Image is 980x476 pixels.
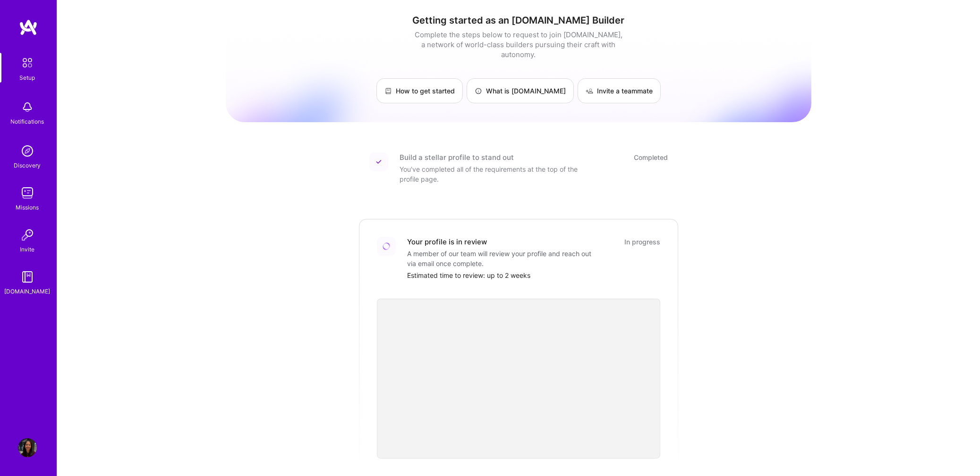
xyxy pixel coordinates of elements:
[412,30,625,59] div: Complete the steps below to request to join [DOMAIN_NAME], a network of world-class builders purs...
[18,438,37,457] img: User Avatar
[475,87,482,95] img: What is A.Team
[20,244,35,254] div: Invite
[20,73,35,83] div: Setup
[18,98,37,117] img: bell
[586,87,593,95] img: Invite a teammate
[377,299,660,459] iframe: video
[376,78,463,103] a: How to get started
[226,15,811,26] h1: Getting started as an [DOMAIN_NAME] Builder
[400,164,588,184] div: You've completed all of the requirements at the top of the profile page.
[17,53,37,73] img: setup
[5,286,51,296] div: [DOMAIN_NAME]
[407,270,660,280] div: Estimated time to review: up to 2 weeks
[19,19,38,36] img: logo
[376,159,382,165] img: Completed
[624,237,660,247] div: In progress
[407,237,487,247] div: Your profile is in review
[382,242,391,251] img: Loading
[18,184,37,202] img: teamwork
[14,160,41,170] div: Discovery
[16,202,39,212] div: Missions
[634,152,668,162] div: Completed
[18,267,37,286] img: guide book
[11,117,44,126] div: Notifications
[578,78,661,103] a: Invite a teammate
[467,78,574,103] a: What is [DOMAIN_NAME]
[16,438,39,457] a: User Avatar
[18,225,37,244] img: Invite
[407,249,596,268] div: A member of our team will review your profile and reach out via email once complete.
[18,142,37,160] img: discovery
[384,87,392,95] img: How to get started
[400,152,514,162] div: Build a stellar profile to stand out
